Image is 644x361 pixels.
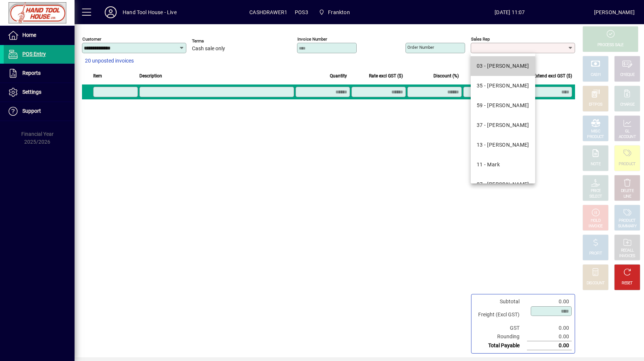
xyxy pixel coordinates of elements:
[295,6,308,18] span: POS3
[471,56,535,76] mat-option: 03 - Campbell
[22,108,41,114] span: Support
[433,72,459,80] span: Discount (%)
[407,45,434,50] mat-label: Order number
[591,218,600,224] div: HOLD
[591,162,600,167] div: NOTE
[22,89,41,95] span: Settings
[192,46,225,52] span: Cash sale only
[474,332,527,341] td: Rounding
[589,102,603,108] div: EFTPOS
[527,324,572,332] td: 0.00
[471,96,535,115] mat-option: 59 - CRAIG
[249,6,287,18] span: CASHDRAWER1
[474,297,527,306] td: Subtotal
[471,155,535,175] mat-option: 11 - Mark
[4,83,75,102] a: Settings
[527,341,572,350] td: 0.00
[625,129,630,134] div: GL
[477,102,529,109] div: 59 - [PERSON_NAME]
[471,36,490,42] mat-label: Sales rep
[618,224,637,229] div: SUMMARY
[93,72,102,80] span: Item
[619,253,635,259] div: INVOICES
[587,134,604,140] div: PRODUCT
[330,72,347,80] span: Quantity
[85,57,134,65] span: 20 unposted invoices
[591,72,600,78] div: CASH
[589,251,602,256] div: PROFIT
[471,175,535,194] mat-option: 87 - Matt
[316,6,353,19] span: Frankton
[594,6,635,18] div: [PERSON_NAME]
[620,72,634,78] div: CHEQUE
[471,76,535,96] mat-option: 35 - Cheri De Baugh
[527,332,572,341] td: 0.00
[477,180,529,188] div: 87 - [PERSON_NAME]
[22,51,46,57] span: POS Entry
[99,6,123,19] button: Profile
[82,36,101,42] mat-label: Customer
[619,218,635,224] div: PRODUCT
[587,281,604,286] div: DISCOUNT
[4,102,75,121] a: Support
[297,36,327,42] mat-label: Invoice number
[622,281,633,286] div: RESET
[123,6,177,18] div: Hand Tool House - Live
[369,72,403,80] span: Rate excl GST ($)
[82,54,137,68] button: 20 unposted invoices
[474,306,527,324] td: Freight (Excl GST)
[477,141,529,149] div: 13 - [PERSON_NAME]
[589,194,602,199] div: SELECT
[139,72,162,80] span: Description
[22,70,41,76] span: Reports
[621,248,634,253] div: RECALL
[426,6,594,18] span: [DATE] 11:07
[591,129,600,134] div: MISC
[619,134,636,140] div: ACCOUNT
[477,121,529,129] div: 37 - [PERSON_NAME]
[619,162,635,167] div: PRODUCT
[588,224,602,229] div: INVOICE
[597,42,624,48] div: PROCESS SALE
[471,115,535,135] mat-option: 37 - Kelvin
[474,341,527,350] td: Total Payable
[533,72,572,80] span: Extend excl GST ($)
[471,135,535,155] mat-option: 13 - Lucy Dipple
[328,6,350,18] span: Frankton
[624,194,631,199] div: LINE
[192,39,237,44] span: Terms
[4,26,75,45] a: Home
[620,102,635,108] div: CHARGE
[591,188,601,194] div: PRICE
[477,161,500,169] div: 11 - Mark
[477,62,529,70] div: 03 - [PERSON_NAME]
[22,32,36,38] span: Home
[474,324,527,332] td: GST
[527,297,572,306] td: 0.00
[621,188,634,194] div: DELETE
[4,64,75,83] a: Reports
[477,82,529,90] div: 35 - [PERSON_NAME]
